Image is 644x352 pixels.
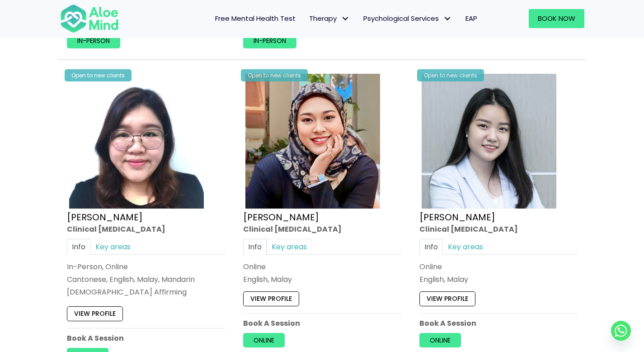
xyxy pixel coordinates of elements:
[243,211,319,224] a: [PERSON_NAME]
[67,307,123,321] a: View profile
[419,291,475,306] a: View profile
[65,69,132,81] div: Open to new clients
[69,74,204,209] img: Wei Shan_Profile-300×300
[309,14,350,23] span: Therapy
[67,224,225,234] div: Clinical [MEDICAL_DATA]
[67,239,90,255] a: Info
[67,262,225,272] div: In-Person, Online
[302,9,357,28] a: TherapyTherapy: submenu
[363,14,452,23] span: Psychological Services
[459,9,484,28] a: EAP
[243,33,296,48] a: In-person
[465,14,477,23] span: EAP
[243,224,401,234] div: Clinical [MEDICAL_DATA]
[441,12,454,25] span: Psychological Services: submenu
[208,9,302,28] a: Free Mental Health Test
[339,12,352,25] span: Therapy: submenu
[419,239,443,255] a: Info
[422,74,556,209] img: Yen Li Clinical Psychologist
[611,321,631,341] a: Whatsapp
[419,274,578,285] p: English, Malay
[243,291,299,306] a: View profile
[243,333,285,347] a: Online
[90,239,136,255] a: Key areas
[243,318,401,328] p: Book A Session
[417,69,484,81] div: Open to new clients
[419,211,495,224] a: [PERSON_NAME]
[529,9,584,28] a: Book Now
[67,333,225,343] p: Book A Session
[243,262,401,272] div: Online
[131,9,484,28] nav: Menu
[67,274,225,285] p: Cantonese, English, Malay, Mandarin
[419,318,578,328] p: Book A Session
[419,262,578,272] div: Online
[443,239,488,255] a: Key areas
[267,239,312,255] a: Key areas
[215,14,296,23] span: Free Mental Health Test
[60,4,119,33] img: Aloe mind Logo
[243,239,267,255] a: Info
[67,287,225,297] div: [DEMOGRAPHIC_DATA] Affirming
[241,69,308,81] div: Open to new clients
[243,274,401,285] p: English, Malay
[67,211,143,224] a: [PERSON_NAME]
[245,74,380,209] img: Yasmin Clinical Psychologist
[67,33,120,48] a: In-person
[419,224,578,234] div: Clinical [MEDICAL_DATA]
[419,333,461,347] a: Online
[357,9,459,28] a: Psychological ServicesPsychological Services: submenu
[538,14,575,23] span: Book Now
